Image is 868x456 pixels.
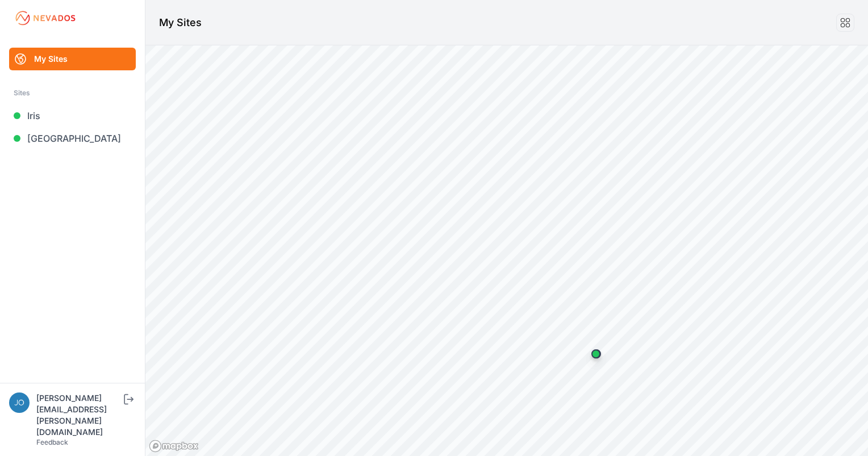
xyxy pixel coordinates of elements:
img: Nevados [14,9,77,27]
a: My Sites [9,48,136,70]
div: Sites [14,86,131,100]
a: [GEOGRAPHIC_DATA] [9,127,136,150]
h1: My Sites [159,15,202,31]
div: Map marker [585,343,607,365]
a: Iris [9,104,136,127]
div: [PERSON_NAME][EMAIL_ADDRESS][PERSON_NAME][DOMAIN_NAME] [36,392,122,438]
canvas: Map [145,45,868,456]
a: Mapbox logo [149,440,199,453]
a: Feedback [36,438,68,446]
img: jonathan.allen@prim.com [9,392,30,413]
